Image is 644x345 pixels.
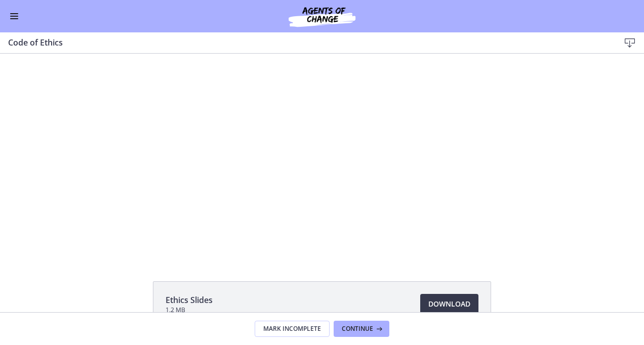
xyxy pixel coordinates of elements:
[8,10,20,22] button: Enable menu
[255,321,330,337] button: Mark Incomplete
[166,306,213,314] span: 1.2 MB
[263,325,321,333] span: Mark Incomplete
[342,325,373,333] span: Continue
[261,4,383,28] img: Agents of Change
[428,298,470,310] span: Download
[334,321,389,337] button: Continue
[420,294,478,314] a: Download
[8,36,603,49] h3: Code of Ethics
[166,294,213,306] span: Ethics Slides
